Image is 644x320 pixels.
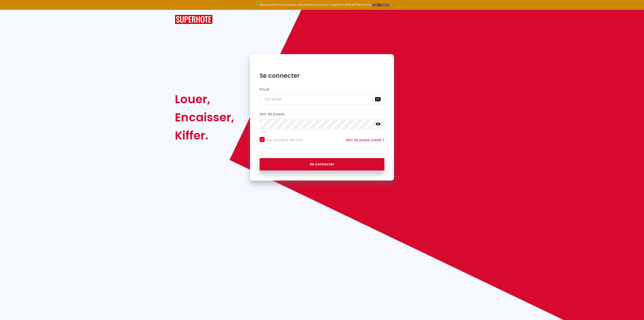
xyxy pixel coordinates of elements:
div: Louer, [175,90,234,108]
h2: Mot de passe [260,112,384,116]
h2: Email [260,87,384,92]
div: Encaisser, [175,108,234,126]
input: Ton Email [260,94,384,104]
button: Se connecter [260,158,384,171]
img: SuperHote logo [175,15,213,24]
a: Mot de passe oublié ? [346,137,384,143]
h1: Se connecter [260,72,384,80]
div: Kiffer. [175,126,234,145]
a: >>> ICI <<<< [372,3,389,7]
